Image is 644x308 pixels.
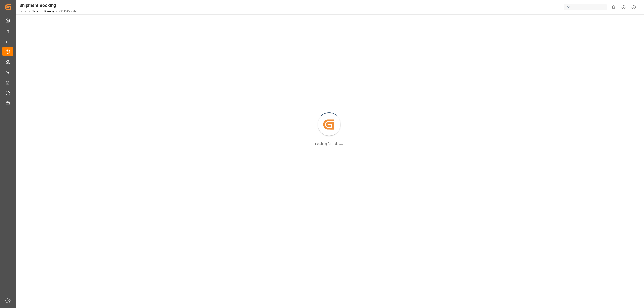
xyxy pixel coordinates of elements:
[32,10,54,13] a: Shipment Booking
[619,2,629,12] button: Help Center
[315,141,344,146] div: Fetching form data...
[608,2,619,12] button: show 0 new notifications
[19,2,77,9] div: Shipment Booking
[19,10,27,13] a: Home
